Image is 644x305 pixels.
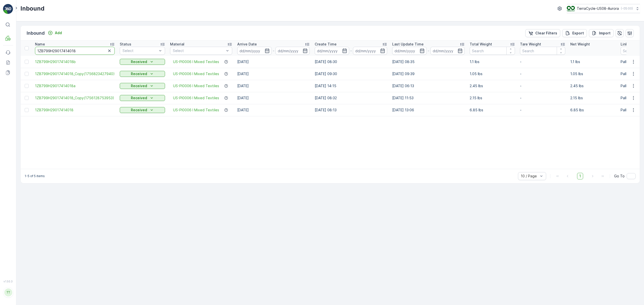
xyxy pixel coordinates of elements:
[120,71,165,77] button: Received
[353,47,387,55] input: dd/mm/yyyy
[390,56,467,68] td: [DATE] 08:35
[312,68,390,80] td: [DATE] 09:30
[27,30,45,37] p: Inbound
[4,288,12,296] div: TT
[570,83,616,88] p: 2.45 lbs
[312,80,390,92] td: [DATE] 14:15
[25,72,29,76] div: Toggle Row Selected
[3,280,13,283] span: v 1.50.3
[25,84,29,88] div: Toggle Row Selected
[390,68,467,80] td: [DATE] 09:39
[570,42,590,47] p: Net Weight
[520,83,565,88] p: -
[390,104,467,116] td: [DATE] 13:06
[3,4,13,14] img: logo
[470,71,515,76] p: 1.05 lbs
[170,42,184,47] p: Material
[275,47,310,55] input: dd/mm/yyyy
[25,108,29,112] div: Toggle Row Selected
[621,7,633,11] p: ( -05:00 )
[173,71,219,76] a: US-PI0006 I Mixed Textiles
[237,42,257,47] p: Arrive Date
[235,104,312,116] td: [DATE]
[46,30,64,36] button: Add
[390,80,467,92] td: [DATE] 06:13
[35,71,115,76] a: 1ZB799H29017414018_Copy(1756823427940)
[392,47,427,55] input: dd/mm/yyyy
[567,6,575,11] img: image_ci7OI47.png
[35,108,115,113] a: 1ZB799H29017414018
[120,59,165,65] button: Received
[273,48,274,54] p: -
[315,47,349,55] input: dd/mm/yyyy
[131,59,147,64] p: Received
[25,174,45,178] p: 1-5 of 5 items
[577,6,619,11] p: TerraCycle-US08-Aurora
[235,80,312,92] td: [DATE]
[35,95,115,100] a: 1ZB799H29017414018_Copy(1756128753953)
[237,47,272,55] input: dd/mm/yyyy
[520,59,565,64] p: -
[312,56,390,68] td: [DATE] 08:30
[577,173,583,179] span: 1
[470,47,515,55] input: Search
[470,95,515,100] p: 2.15 lbs
[25,96,29,100] div: Toggle Row Selected
[235,92,312,104] td: [DATE]
[173,108,219,113] a: US-PI0006 I Mixed Textiles
[599,31,611,36] p: Import
[392,42,424,47] p: Last Update Time
[520,95,565,100] p: -
[131,71,147,76] p: Received
[520,42,541,47] p: Tare Weight
[350,48,352,54] p: -
[520,47,565,55] input: Search
[315,42,337,47] p: Create Time
[470,83,515,88] p: 2.45 lbs
[131,83,147,88] p: Received
[173,48,224,53] p: Select
[120,107,165,113] button: Received
[35,42,45,47] p: Name
[562,29,587,37] button: Export
[35,83,115,88] a: 1ZB799H29017414018a
[567,4,640,13] button: TerraCycle-US08-Aurora(-05:00)
[55,30,62,35] p: Add
[120,95,165,101] button: Received
[131,95,147,100] p: Received
[470,108,515,113] p: 6.85 lbs
[120,42,131,47] p: Status
[3,284,13,301] button: TT
[614,174,625,179] span: Go To
[123,48,157,53] p: Select
[589,29,614,37] button: Import
[235,56,312,68] td: [DATE]
[35,59,115,64] a: 1ZB799H29017414018b
[520,108,565,113] p: -
[173,59,219,64] a: US-PI0006 I Mixed Textiles
[525,29,560,37] button: Clear Filters
[20,5,45,13] p: Inbound
[535,31,557,36] p: Clear Filters
[173,95,219,100] a: US-PI0006 I Mixed Textiles
[572,31,584,36] p: Export
[312,104,390,116] td: [DATE] 08:13
[470,42,492,47] p: Total Weight
[570,108,616,113] p: 6.85 lbs
[173,83,219,88] a: US-PI0006 I Mixed Textiles
[520,71,565,76] p: -
[430,47,465,55] input: dd/mm/yyyy
[428,48,429,54] p: -
[131,108,147,113] p: Received
[570,71,616,76] p: 1.05 lbs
